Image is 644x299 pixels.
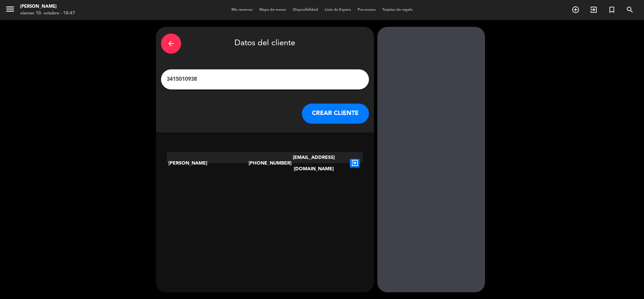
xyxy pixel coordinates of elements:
[5,4,15,16] button: menu
[354,8,379,12] span: Pre-acceso
[228,8,256,12] span: Mis reservas
[20,10,75,17] div: viernes 10. octubre - 18:47
[281,152,346,175] div: [EMAIL_ADDRESS][DOMAIN_NAME]
[161,32,369,55] div: Datos del cliente
[5,4,15,14] i: menu
[289,8,321,12] span: Disponibilidad
[350,159,360,168] i: exit_to_app
[302,104,369,124] button: CREAR CLIENTE
[379,8,416,12] span: Tarjetas de regalo
[249,152,281,175] div: [PHONE_NUMBER]
[167,40,175,48] i: arrow_back
[572,6,580,14] i: add_circle_outline
[626,6,634,14] i: search
[166,75,364,84] input: Escriba nombre, correo electrónico o número de teléfono...
[590,6,598,14] i: exit_to_app
[321,8,354,12] span: Lista de Espera
[20,3,75,10] div: [PERSON_NAME]
[608,6,616,14] i: turned_in_not
[167,152,249,175] div: [PERSON_NAME]
[256,8,289,12] span: Mapa de mesas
